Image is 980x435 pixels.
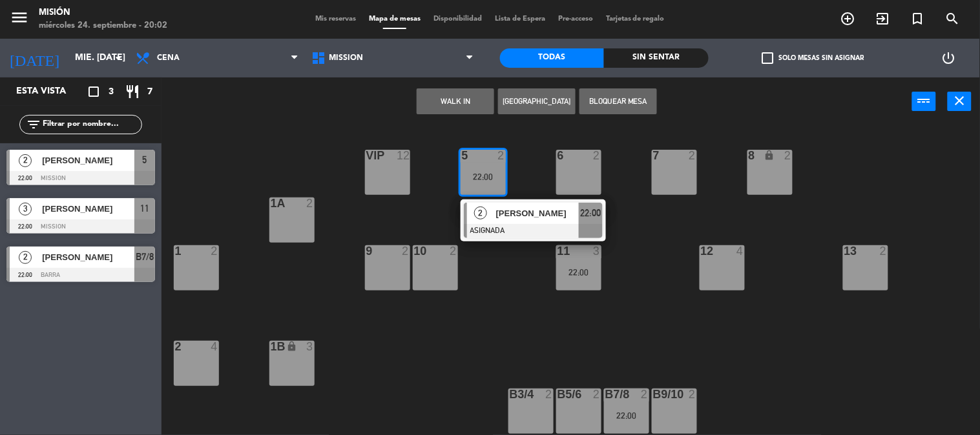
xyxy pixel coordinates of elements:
i: filter_list [26,117,41,132]
i: power_input [917,93,932,108]
button: power_input [912,92,936,111]
div: 6 [558,150,558,161]
div: 11 [558,245,558,257]
span: Disponibilidad [427,15,488,23]
div: 5 [462,150,463,161]
span: 11 [140,201,149,216]
span: 3 [109,85,114,99]
label: Solo mesas sin asignar [762,52,864,64]
div: 1B [271,341,271,352]
span: Lista de Espera [488,15,552,23]
i: arrow_drop_down [110,50,126,66]
div: 1A [271,197,271,209]
i: close [952,93,968,108]
div: 4 [211,341,218,352]
button: [GEOGRAPHIC_DATA] [498,88,576,114]
span: B7/8 [136,249,154,265]
div: 4 [736,245,744,257]
button: WALK IN [417,88,494,114]
div: miércoles 24. septiembre - 20:02 [39,19,167,32]
div: 2 [880,245,888,257]
div: Sin sentar [604,48,709,68]
i: exit_to_app [875,11,891,26]
div: 3 [593,245,601,257]
div: 2 [211,245,218,257]
div: B9/10 [653,389,654,400]
i: crop_square [86,84,101,99]
span: 22:00 [580,205,601,221]
div: 2 [593,150,601,161]
div: Esta vista [6,84,93,99]
div: 2 [402,245,410,257]
i: lock [286,341,297,352]
span: 2 [474,207,487,219]
div: 2 [306,197,314,209]
div: 3 [306,341,314,352]
div: 22:00 [604,411,649,420]
span: 2 [19,154,32,167]
i: add_circle_outline [840,11,856,26]
div: 2 [450,245,457,257]
span: 7 [147,85,152,99]
div: Todas [500,48,605,68]
div: 22:00 [461,172,506,181]
div: 10 [414,245,415,257]
div: B5/6 [558,389,558,400]
span: check_box_outline_blank [762,52,773,64]
span: Mapa de mesas [362,15,427,23]
i: lock [764,150,775,161]
div: 2 [689,389,696,400]
button: Bloquear Mesa [579,88,657,114]
span: 3 [19,203,32,216]
div: 2 [784,150,792,161]
div: 13 [844,245,845,257]
span: Mis reservas [309,15,362,23]
div: 1 [175,245,176,257]
div: 22:00 [556,268,601,277]
div: Misión [39,6,167,19]
i: turned_in_not [910,11,926,26]
span: [PERSON_NAME] [496,207,579,220]
span: Tarjetas de regalo [599,15,671,23]
div: 2 [497,150,505,161]
span: Pre-acceso [552,15,599,23]
span: Mission [329,54,364,63]
div: 2 [593,389,601,400]
div: 2 [175,341,176,352]
div: B7/8 [605,389,606,400]
div: B3/4 [510,389,510,400]
span: [PERSON_NAME] [42,250,134,264]
span: 5 [143,152,147,168]
span: [PERSON_NAME] [42,154,134,167]
button: close [948,92,972,111]
div: 8 [749,150,749,161]
div: 2 [641,389,649,400]
button: menu [10,8,29,32]
span: 2 [19,251,32,264]
span: [PERSON_NAME] [42,202,134,216]
i: menu [10,8,29,27]
span: Cena [157,54,180,63]
div: 2 [689,150,696,161]
input: Filtrar por nombre... [41,117,141,132]
div: 2 [545,389,553,400]
i: power_settings_new [941,50,957,66]
i: search [945,11,961,26]
div: 12 [397,150,410,161]
div: 7 [653,150,654,161]
i: restaurant [125,84,140,99]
